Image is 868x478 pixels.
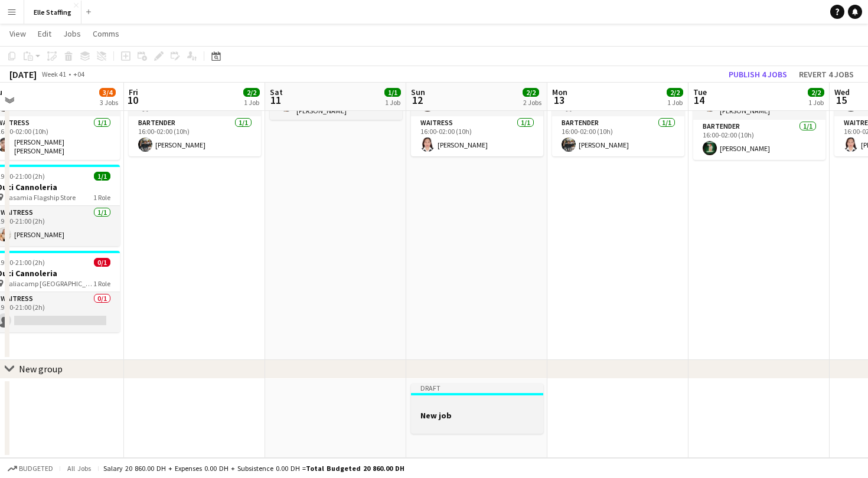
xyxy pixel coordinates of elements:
[33,26,56,41] a: Edit
[268,93,283,107] span: 11
[24,1,81,24] button: Elle Staffing
[6,462,55,475] button: Budgeted
[93,279,110,288] span: 1 Role
[385,98,400,107] div: 1 Job
[552,87,567,97] span: Mon
[19,464,53,473] span: Budgeted
[270,87,283,97] span: Sat
[667,98,683,107] div: 1 Job
[691,93,707,107] span: 14
[523,88,539,97] span: 2/2
[5,193,76,202] span: Casamia Flagship Store
[93,193,110,202] span: 1 Role
[834,87,850,97] span: Wed
[93,28,119,39] span: Comms
[411,384,543,434] app-job-card: DraftNew job
[94,258,110,267] span: 0/1
[667,88,683,97] span: 2/2
[73,70,84,78] div: +04
[65,464,93,473] span: All jobs
[411,410,543,421] h3: New job
[833,93,850,107] span: 15
[38,28,51,39] span: Edit
[243,88,260,97] span: 2/2
[808,88,824,97] span: 2/2
[127,93,138,107] span: 10
[63,28,81,39] span: Jobs
[9,28,26,39] span: View
[808,98,824,107] div: 1 Job
[411,116,543,156] app-card-role: Waitress1/116:00-02:00 (10h)[PERSON_NAME]
[129,87,138,97] span: Fri
[306,464,404,473] span: Total Budgeted 20 860.00 DH
[58,26,86,41] a: Jobs
[693,87,707,97] span: Tue
[5,279,93,288] span: Italiacamp [GEOGRAPHIC_DATA] Hub
[384,88,401,97] span: 1/1
[693,120,825,160] app-card-role: Bartender1/116:00-02:00 (10h)[PERSON_NAME]
[244,98,259,107] div: 1 Job
[19,363,63,375] div: New group
[88,26,124,41] a: Comms
[794,67,859,82] button: Revert 4 jobs
[552,116,684,156] app-card-role: Bartender1/116:00-02:00 (10h)[PERSON_NAME]
[5,26,31,41] a: View
[550,93,567,107] span: 13
[724,67,792,82] button: Publish 4 jobs
[103,464,404,473] div: Salary 20 860.00 DH + Expenses 0.00 DH + Subsistence 0.00 DH =
[94,172,110,181] span: 1/1
[99,88,116,97] span: 3/4
[411,384,543,393] div: Draft
[100,98,118,107] div: 3 Jobs
[9,68,37,80] div: [DATE]
[39,70,68,78] span: Week 41
[523,98,541,107] div: 2 Jobs
[409,93,425,107] span: 12
[411,87,425,97] span: Sun
[129,116,261,156] app-card-role: Bartender1/116:00-02:00 (10h)[PERSON_NAME]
